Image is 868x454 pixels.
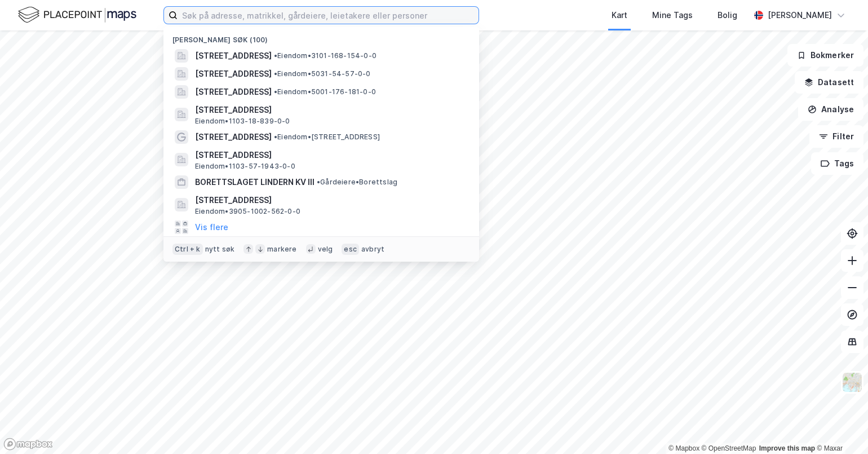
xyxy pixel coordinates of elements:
[195,175,315,189] span: BORETTSLAGET LINDERN KV III
[274,133,277,141] span: •
[195,162,295,171] span: Eiendom • 1103-57-1943-0-0
[795,71,863,94] button: Datasett
[18,5,136,25] img: logo.f888ab2527a4732fd821a326f86c7f29.svg
[318,245,333,254] div: velg
[274,51,277,60] span: •
[274,51,377,60] span: Eiendom • 3101-168-154-0-0
[768,8,832,22] div: [PERSON_NAME]
[274,87,277,96] span: •
[812,400,868,454] iframe: Chat Widget
[274,133,380,142] span: Eiendom • [STREET_ADDRESS]
[172,244,203,255] div: Ctrl + k
[652,8,693,22] div: Mine Tags
[787,44,863,67] button: Bokmerker
[718,8,737,22] div: Bolig
[195,207,300,216] span: Eiendom • 3905-1002-562-0-0
[195,103,466,117] span: [STREET_ADDRESS]
[759,444,815,452] a: Improve this map
[267,245,296,254] div: markere
[195,193,466,207] span: [STREET_ADDRESS]
[178,7,479,24] input: Søk på adresse, matrikkel, gårdeiere, leietakere eller personer
[195,117,290,126] span: Eiendom • 1103-18-839-0-0
[798,98,863,121] button: Analyse
[274,69,371,78] span: Eiendom • 5031-54-57-0-0
[274,69,277,78] span: •
[195,148,466,162] span: [STREET_ADDRESS]
[702,444,756,452] a: OpenStreetMap
[274,87,376,96] span: Eiendom • 5001-176-181-0-0
[195,49,272,63] span: [STREET_ADDRESS]
[205,245,235,254] div: nytt søk
[811,152,863,175] button: Tags
[3,438,53,451] a: Mapbox homepage
[361,245,384,254] div: avbryt
[809,125,863,148] button: Filter
[195,85,272,99] span: [STREET_ADDRESS]
[317,178,320,186] span: •
[342,244,359,255] div: esc
[842,372,863,393] img: Z
[812,400,868,454] div: Kontrollprogram for chat
[195,221,228,234] button: Vis flere
[195,67,272,81] span: [STREET_ADDRESS]
[612,8,627,22] div: Kart
[317,178,397,187] span: Gårdeiere • Borettslag
[668,444,699,452] a: Mapbox
[195,130,272,144] span: [STREET_ADDRESS]
[163,27,479,47] div: [PERSON_NAME] søk (100)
